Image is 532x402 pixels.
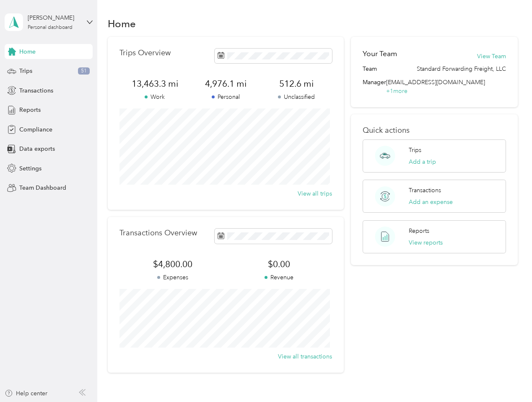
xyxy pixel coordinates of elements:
[386,79,485,86] span: [EMAIL_ADDRESS][DOMAIN_NAME]
[78,67,90,75] span: 51
[409,146,421,155] p: Trips
[363,64,377,73] span: Team
[363,78,386,95] span: Manager
[119,93,190,101] p: Work
[28,25,73,30] div: Personal dashboard
[19,67,32,75] span: Trips
[386,88,407,95] span: + 1 more
[409,157,436,166] button: Add a trip
[226,273,332,282] p: Revenue
[278,352,332,361] button: View all transactions
[19,125,52,134] span: Compliance
[261,93,332,101] p: Unclassified
[226,258,332,270] span: $0.00
[19,144,55,153] span: Data exports
[363,49,397,59] h2: Your Team
[417,64,506,73] span: Standard Forwarding Freight, LLC
[19,106,41,114] span: Reports
[19,183,66,192] span: Team Dashboard
[119,229,197,237] p: Transactions Overview
[28,13,80,22] div: [PERSON_NAME]
[5,389,47,398] button: Help center
[485,355,532,402] iframe: Everlance-gr Chat Button Frame
[409,238,443,247] button: View reports
[409,186,441,195] p: Transactions
[409,227,429,235] p: Reports
[409,198,453,206] button: Add an expense
[19,86,53,95] span: Transactions
[190,78,261,90] span: 4,976.1 mi
[261,78,332,90] span: 512.6 mi
[119,49,171,57] p: Trips Overview
[363,126,506,135] p: Quick actions
[19,47,36,56] span: Home
[119,273,226,282] p: Expenses
[119,258,226,270] span: $4,800.00
[190,93,261,101] p: Personal
[298,189,332,198] button: View all trips
[119,78,190,90] span: 13,463.3 mi
[19,164,42,173] span: Settings
[477,52,506,61] button: View Team
[108,19,136,28] h1: Home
